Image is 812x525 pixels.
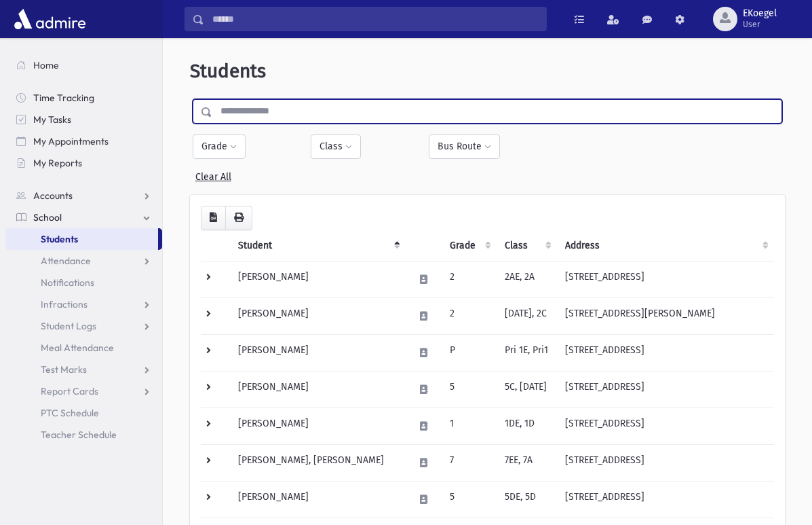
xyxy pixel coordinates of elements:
span: Infractions [41,298,88,310]
td: [PERSON_NAME] [230,297,406,334]
td: [PERSON_NAME] [230,481,406,518]
button: Class [311,134,361,159]
td: 5DE, 5D [497,481,557,518]
td: [STREET_ADDRESS] [557,261,774,297]
span: User [743,19,777,30]
th: Grade: activate to sort column ascending [442,230,497,261]
a: Report Cards [5,380,162,402]
a: Time Tracking [5,87,162,109]
span: Student Logs [41,320,96,332]
button: Grade [193,134,246,159]
th: Address: activate to sort column ascending [557,230,774,261]
a: Accounts [5,185,162,206]
button: CSV [201,206,226,230]
a: My Tasks [5,109,162,130]
span: EKoegel [743,8,777,19]
a: School [5,206,162,228]
td: 5C, [DATE] [497,371,557,408]
a: Home [5,54,162,76]
a: Meal Attendance [5,337,162,359]
span: PTC Schedule [41,407,99,419]
td: 2 [442,261,497,297]
input: Search [204,7,546,31]
span: Time Tracking [33,92,94,104]
td: [PERSON_NAME] [230,261,406,297]
td: [STREET_ADDRESS] [557,408,774,444]
a: Student Logs [5,315,162,337]
td: 7EE, 7A [497,444,557,481]
a: Notifications [5,272,162,293]
span: Attendance [41,255,91,267]
td: 5 [442,371,497,408]
span: School [33,211,62,223]
a: Teacher Schedule [5,424,162,446]
span: Accounts [33,189,73,202]
td: [PERSON_NAME], [PERSON_NAME] [230,444,406,481]
a: Students [5,228,158,250]
a: Infractions [5,293,162,315]
span: My Tasks [33,113,71,126]
td: P [442,334,497,371]
th: Class: activate to sort column ascending [497,230,557,261]
td: [DATE], 2C [497,297,557,334]
a: Test Marks [5,359,162,380]
span: Meal Attendance [41,342,114,354]
td: [STREET_ADDRESS] [557,481,774,518]
td: [STREET_ADDRESS][PERSON_NAME] [557,297,774,334]
button: Print [225,206,252,230]
td: [PERSON_NAME] [230,334,406,371]
a: My Reports [5,152,162,174]
span: My Reports [33,157,82,169]
button: Bus Route [429,134,500,159]
a: My Appointments [5,130,162,152]
span: Notifications [41,276,94,289]
td: 2AE, 2A [497,261,557,297]
td: 1DE, 1D [497,408,557,444]
td: [STREET_ADDRESS] [557,444,774,481]
td: Pri 1E, Pri1 [497,334,557,371]
td: 2 [442,297,497,334]
span: Teacher Schedule [41,429,117,441]
a: PTC Schedule [5,402,162,424]
th: Student: activate to sort column descending [230,230,406,261]
td: [PERSON_NAME] [230,371,406,408]
span: Report Cards [41,385,98,397]
a: Attendance [5,250,162,272]
td: [STREET_ADDRESS] [557,334,774,371]
span: Test Marks [41,363,87,376]
td: 1 [442,408,497,444]
span: Home [33,59,59,71]
td: 7 [442,444,497,481]
a: Clear All [195,166,231,183]
td: 5 [442,481,497,518]
img: AdmirePro [11,5,89,33]
span: Students [190,60,266,82]
td: [STREET_ADDRESS] [557,371,774,408]
td: [PERSON_NAME] [230,408,406,444]
span: My Appointments [33,135,109,147]
span: Students [41,233,78,245]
